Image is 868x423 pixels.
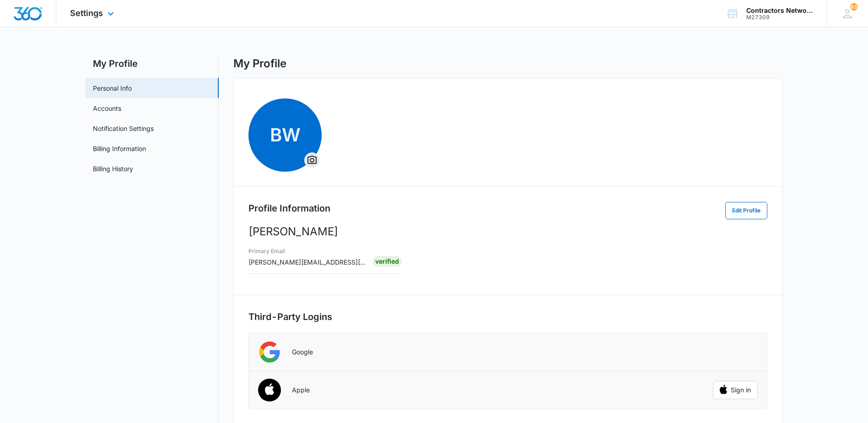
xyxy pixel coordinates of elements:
span: Settings [70,8,103,18]
p: Google [292,348,313,356]
iframe: Sign in with Google Button [708,342,762,362]
span: 83 [850,3,857,11]
h2: My Profile [86,57,219,70]
h2: Third-Party Logins [248,310,767,324]
img: Google [258,341,281,363]
p: [PERSON_NAME] [248,223,767,240]
h1: My Profile [233,57,286,70]
a: Notification Settings [93,124,154,133]
span: BW [248,98,322,172]
p: Apple [292,386,310,394]
div: account id [746,14,813,21]
div: Verified [372,256,402,267]
a: Personal Info [93,83,132,93]
div: notifications count [850,3,857,11]
img: Apple [253,374,287,408]
button: Edit Profile [725,202,767,219]
a: Billing Information [93,144,146,153]
h2: Profile Information [248,201,330,215]
span: [PERSON_NAME][EMAIL_ADDRESS][DOMAIN_NAME] [248,258,411,266]
button: Sign in [713,381,758,399]
a: Billing History [93,164,133,174]
a: Accounts [93,103,121,113]
span: BWOverflow Menu [248,98,322,172]
button: Overflow Menu [305,153,319,168]
h3: Primary Email [248,247,366,255]
div: account name [746,7,813,14]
